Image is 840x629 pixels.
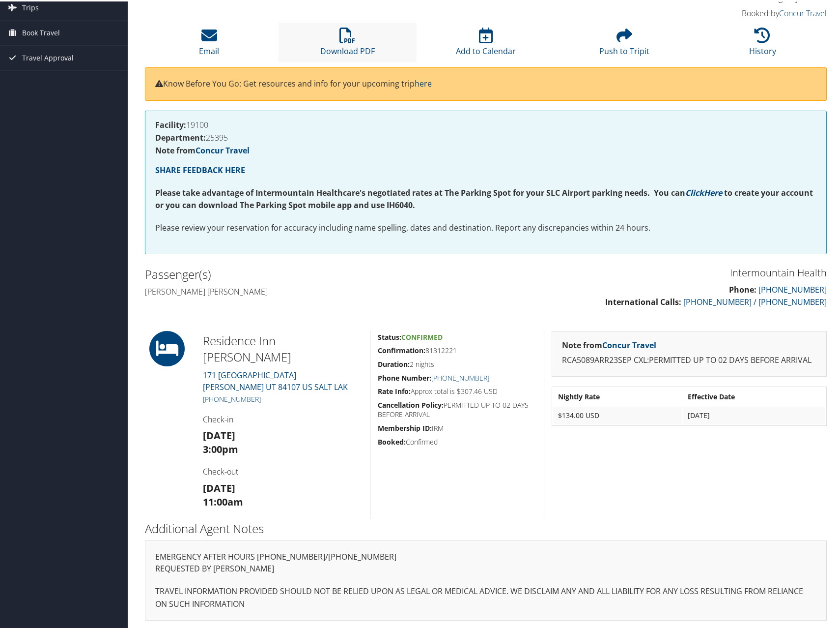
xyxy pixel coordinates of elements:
[378,399,537,418] h5: PERMITTED UP TO 02 DAYS BEFORE ARRIVAL
[378,422,432,431] strong: Membership ID:
[779,6,827,17] a: Concur Travel
[378,358,410,367] strong: Duration:
[378,331,401,340] strong: Status:
[562,338,656,349] strong: Note from
[203,465,363,476] h4: Check-out
[378,385,411,394] strong: Rate Info:
[199,31,219,55] a: Email
[203,441,238,454] strong: 3:00pm
[145,285,478,296] h4: [PERSON_NAME] [PERSON_NAME]
[155,76,816,89] p: Know Before You Go: Get resources and info for your upcoming trip
[320,31,375,55] a: Download PDF
[155,118,186,129] strong: Facility:
[155,220,816,233] p: Please review your reservation for accuracy including name spelling, dates and destination. Repor...
[203,368,348,391] a: 171 [GEOGRAPHIC_DATA][PERSON_NAME] UT 84107 US SALT LAK
[758,283,827,294] a: [PHONE_NUMBER]
[155,584,816,609] p: TRAVEL INFORMATION PROVIDED SHOULD NOT BE RELIED UPON AS LEGAL OR MEDICAL ADVICE. WE DISCLAIM ANY...
[378,344,537,354] h5: 81312221
[155,120,816,127] h4: 19100
[553,405,682,423] td: $134.00 USD
[729,283,756,294] strong: Phone:
[401,331,443,340] span: Confirmed
[196,144,250,154] a: Concur Travel
[683,405,825,423] td: [DATE]
[203,413,363,423] h4: Check-in
[431,372,489,381] a: [PHONE_NUMBER]
[553,387,682,404] th: Nightly Rate
[155,144,250,154] strong: Note from
[22,19,60,44] span: Book Travel
[602,338,656,349] a: Concur Travel
[145,519,827,536] h2: Additional Agent Notes
[378,344,425,354] strong: Confirmation:
[203,494,243,507] strong: 11:00am
[378,422,537,432] h5: IRM
[155,132,816,140] h4: 25395
[704,186,722,197] a: Here
[493,265,827,278] h3: Intermountain Health
[685,186,704,197] a: Click
[599,31,649,55] a: Push to Tripit
[155,186,685,197] strong: Please take advantage of Intermountain Healthcare's negotiated rates at The Parking Spot for your...
[378,399,444,408] strong: Cancellation Policy:
[668,6,827,17] h4: Booked by
[155,561,816,574] p: REQUESTED BY [PERSON_NAME]
[145,265,478,281] h2: Passenger(s)
[203,393,261,402] a: [PHONE_NUMBER]
[749,31,776,55] a: History
[378,358,537,368] h5: 2 nights
[562,353,816,365] p: RCA5089ARR23SEP CXL:PERMITTED UP TO 02 DAYS BEFORE ARRIVAL
[145,539,827,619] div: EMERGENCY AFTER HOURS [PHONE_NUMBER]/[PHONE_NUMBER]
[378,372,431,381] strong: Phone Number:
[378,436,406,445] strong: Booked:
[203,427,235,441] strong: [DATE]
[683,295,827,306] a: [PHONE_NUMBER] / [PHONE_NUMBER]
[456,31,516,55] a: Add to Calendar
[155,131,206,142] strong: Department:
[155,163,245,174] a: SHARE FEEDBACK HERE
[378,436,537,446] h5: Confirmed
[683,387,825,404] th: Effective Date
[415,77,432,88] a: here
[203,331,363,364] h2: Residence Inn [PERSON_NAME]
[605,295,681,306] strong: International Calls:
[22,44,74,69] span: Travel Approval
[378,385,537,395] h5: Approx total is $307.46 USD
[203,480,235,493] strong: [DATE]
